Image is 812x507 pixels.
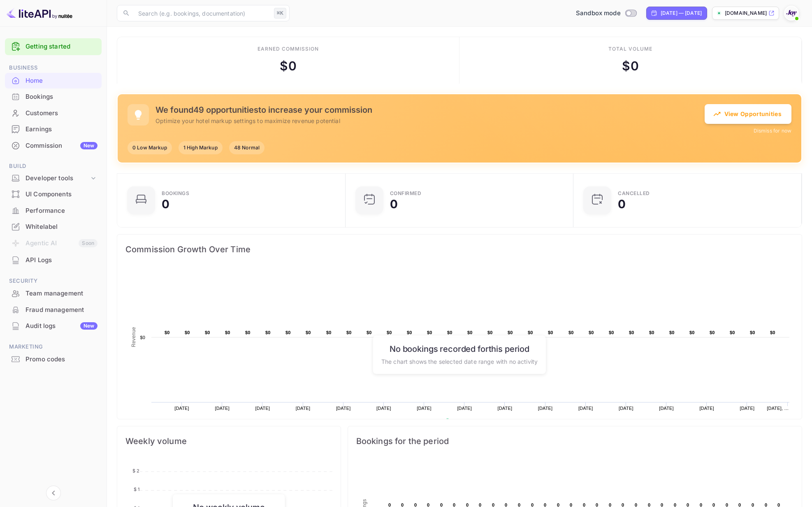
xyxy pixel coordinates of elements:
text: $0 [387,330,392,335]
text: [DATE] [215,406,230,411]
div: Earned commission [258,45,318,53]
div: Customers [5,105,102,121]
text: [DATE] [296,406,311,411]
text: [DATE] [538,406,553,411]
text: Revenue [453,419,474,424]
div: 0 [390,198,398,210]
div: Audit logs [26,321,97,331]
a: Team management [5,286,102,301]
a: Getting started [26,42,97,51]
div: Fraud management [26,305,97,315]
div: Bookings [26,92,97,102]
span: Commission Growth Over Time [125,243,793,256]
span: 0 Low Markup [128,144,172,151]
text: $0 [346,330,352,335]
a: Fraud management [5,302,102,317]
div: Customers [26,109,97,118]
text: $0 [140,335,145,340]
text: $0 [205,330,210,335]
div: Total volume [608,45,652,53]
button: View Opportunities [705,104,791,124]
div: 0 [618,198,626,210]
div: CommissionNew [5,138,102,154]
text: $0 [225,330,230,335]
text: [DATE] [699,406,714,411]
div: $ 0 [622,57,638,75]
span: Bookings for the period [356,435,793,448]
text: $0 [649,330,654,335]
text: $0 [427,330,432,335]
div: $ 0 [280,57,296,75]
div: ⌘K [274,8,286,19]
button: Dismiss for now [754,127,791,135]
span: Build [5,162,102,171]
span: Business [5,63,102,72]
h6: No bookings recorded for this period [381,344,538,354]
text: [DATE] [417,406,432,411]
div: Commission [26,141,97,151]
text: $0 [710,330,715,335]
span: 1 High Markup [179,144,223,151]
text: $0 [165,330,170,335]
tspan: $ 1 [134,486,139,492]
p: [DOMAIN_NAME] [725,9,767,17]
text: [DATE] [376,406,391,411]
span: Weekly volume [125,435,332,448]
a: Home [5,73,102,88]
text: $0 [770,330,775,335]
div: New [80,142,97,149]
a: Performance [5,203,102,218]
div: Whitelabel [5,219,102,235]
img: With Joy [785,7,798,20]
text: [DATE] [457,406,472,411]
text: $0 [629,330,634,335]
div: API Logs [5,252,102,268]
div: UI Components [5,186,102,202]
div: Whitelabel [26,222,97,232]
div: New [80,322,97,330]
a: CommissionNew [5,138,102,153]
div: Promo codes [5,351,102,367]
text: Revenue [131,327,137,347]
text: $0 [589,330,594,335]
text: $0 [265,330,271,335]
div: Team management [26,289,97,298]
div: Audit logsNew [5,318,102,334]
div: 0 [162,198,169,210]
a: Promo codes [5,351,102,367]
div: Team management [5,286,102,302]
div: Developer tools [26,174,89,183]
span: Marketing [5,342,102,351]
text: $0 [285,330,291,335]
text: $0 [367,330,372,335]
tspan: $ 2 [132,467,139,473]
div: Getting started [5,38,102,55]
a: Whitelabel [5,219,102,234]
a: Audit logsNew [5,318,102,333]
div: CANCELLED [618,191,650,196]
text: $0 [245,330,251,335]
text: $0 [548,330,553,335]
text: [DATE] [498,406,513,411]
text: $0 [730,330,735,335]
div: Earnings [26,125,97,134]
input: Search (e.g. bookings, documentation) [133,5,271,21]
div: Home [5,73,102,89]
a: Bookings [5,89,102,104]
text: $0 [326,330,332,335]
text: $0 [487,330,493,335]
span: Security [5,277,102,286]
text: [DATE], … [767,406,789,411]
text: [DATE] [659,406,674,411]
div: UI Components [26,190,97,199]
p: Optimize your hotel markup settings to maximize revenue potential [155,116,705,125]
a: Customers [5,105,102,121]
div: Fraud management [5,302,102,318]
text: [DATE] [255,406,270,411]
text: $0 [467,330,473,335]
div: Switch to Production mode [573,9,640,18]
text: [DATE] [336,406,351,411]
text: $0 [689,330,695,335]
div: Performance [5,203,102,219]
text: $0 [185,330,190,335]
